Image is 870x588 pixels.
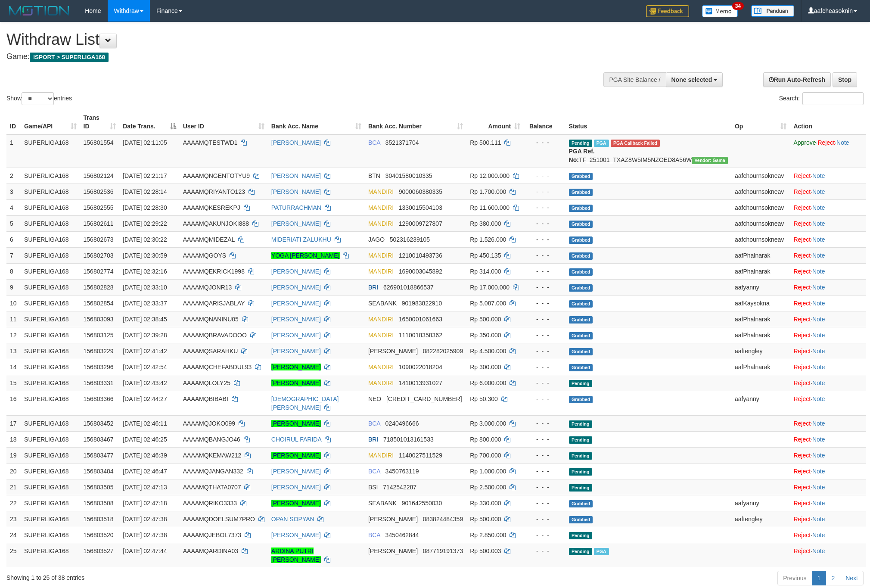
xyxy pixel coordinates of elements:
td: aafyanny [731,279,790,295]
td: aafchournsokneav [731,168,790,184]
h1: Withdraw List [6,31,572,48]
a: Note [812,484,825,491]
div: - - - [527,315,562,324]
td: 2 [6,168,21,184]
span: Rp 12.000.000 [470,172,510,179]
span: SEABANK [368,300,397,307]
a: [PERSON_NAME] [271,300,321,307]
span: [PERSON_NAME] [368,348,418,355]
span: [DATE] 02:41:42 [123,348,167,355]
a: Note [812,332,825,339]
span: ISPORT > SUPERLIGA168 [30,53,109,62]
span: Copy 1090022018204 to clipboard [399,364,442,370]
td: aafPhalnarak [731,263,790,279]
td: aafPhalnarak [731,359,790,375]
td: · [790,263,866,279]
a: Run Auto-Refresh [763,72,831,87]
span: Copy 901983822910 to clipboard [402,300,442,307]
td: 4 [6,199,21,215]
a: Note [812,300,825,307]
span: Copy 1290009727807 to clipboard [399,220,442,227]
span: Rp 380.000 [470,220,501,227]
td: SUPERLIGA168 [21,215,80,231]
span: Rp 1.700.000 [470,188,506,195]
a: Reject [793,380,811,386]
span: AAAAMQKESREKPJ [183,204,240,211]
input: Search: [802,92,864,105]
a: [PERSON_NAME] [271,468,321,475]
a: [PERSON_NAME] [271,484,321,491]
td: 12 [6,327,21,343]
h4: Game: [6,53,572,61]
a: Previous [777,571,812,585]
a: Note [812,316,825,323]
span: 34 [732,2,744,10]
td: SUPERLIGA168 [21,184,80,199]
span: JAGO [368,236,385,243]
div: - - - [527,331,562,339]
td: 8 [6,263,21,279]
a: [PERSON_NAME] [271,500,321,507]
a: OPAN SOPYAN [271,516,314,523]
a: Reject [793,236,811,243]
a: Reject [793,316,811,323]
th: Action [790,110,866,134]
a: [PERSON_NAME] [271,188,321,195]
td: 15 [6,375,21,391]
a: [PERSON_NAME] [271,220,321,227]
span: AAAAMQEKRICK1998 [183,268,245,275]
td: 14 [6,359,21,375]
a: Reject [793,532,811,538]
div: - - - [527,171,562,180]
a: Reject [793,436,811,443]
a: Note [836,139,849,146]
span: [DATE] 02:43:42 [123,380,167,386]
span: Rp 500.111 [470,139,501,146]
a: Note [812,236,825,243]
a: [PERSON_NAME] [271,348,321,355]
a: Note [812,395,825,402]
span: 156803331 [84,380,114,386]
th: Trans ID: activate to sort column ascending [80,110,120,134]
span: 156802703 [84,252,114,259]
td: · [790,215,866,231]
span: [DATE] 02:33:10 [123,284,167,291]
td: aafyanny [731,391,790,415]
th: Amount: activate to sort column ascending [466,110,524,134]
td: · [790,199,866,215]
a: Note [812,364,825,370]
td: 1 [6,134,21,168]
a: Note [812,204,825,211]
span: MANDIRI [368,364,394,370]
a: Reject [793,548,811,554]
td: SUPERLIGA168 [21,375,80,391]
span: Copy 1110018358362 to clipboard [399,332,442,339]
a: Approve [793,139,816,146]
a: Reject [793,188,811,195]
span: [DATE] 02:42:54 [123,364,167,370]
td: SUPERLIGA168 [21,327,80,343]
td: SUPERLIGA168 [21,231,80,247]
span: 156803093 [84,316,114,323]
span: Rp 1.526.000 [470,236,506,243]
td: SUPERLIGA168 [21,311,80,327]
span: [DATE] 02:32:16 [123,268,167,275]
span: BCA [368,139,380,146]
a: Reject [793,252,811,259]
td: · [790,231,866,247]
span: [DATE] 02:30:59 [123,252,167,259]
span: Copy 1330015504103 to clipboard [399,204,442,211]
a: [PERSON_NAME] [271,316,321,323]
div: - - - [527,219,562,228]
span: Copy 082282025909 to clipboard [423,348,463,355]
td: 13 [6,343,21,359]
div: - - - [527,138,562,147]
a: Reject [793,516,811,523]
td: 5 [6,215,21,231]
td: aafPhalnarak [731,327,790,343]
span: [DATE] 02:38:45 [123,316,167,323]
div: - - - [527,235,562,244]
span: MANDIRI [368,188,394,195]
span: [DATE] 02:33:37 [123,300,167,307]
span: MANDIRI [368,252,394,259]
